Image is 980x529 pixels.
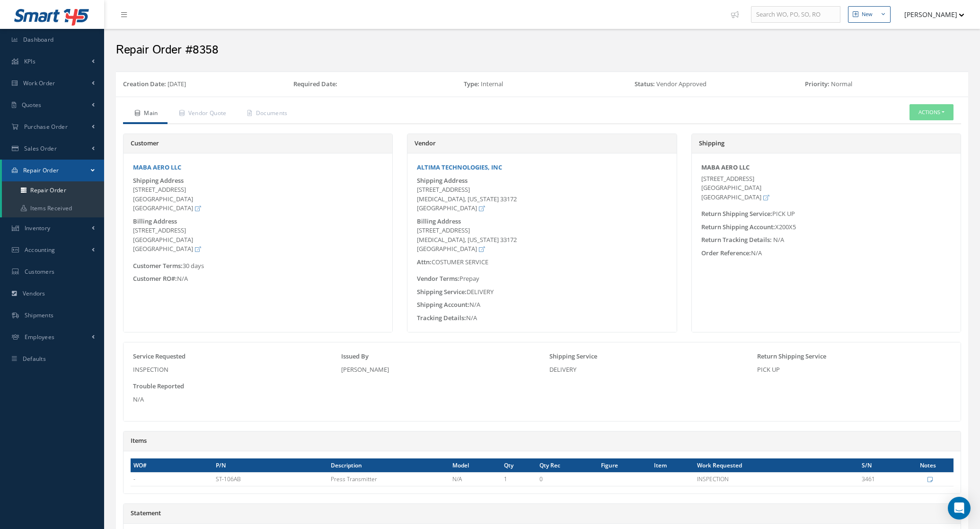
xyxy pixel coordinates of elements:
button: New [848,6,891,23]
h5: Items [131,437,954,445]
div: [STREET_ADDRESS] [MEDICAL_DATA], [US_STATE] 33172 [GEOGRAPHIC_DATA] [417,226,667,254]
label: Type: [464,80,479,89]
a: MABA AERO LLC [133,163,181,171]
td: Press Transmitter [328,472,449,486]
label: Return Shipping Service [757,352,826,361]
a: Main [123,104,168,124]
td: N/A [450,472,502,486]
strong: MABA AERO LLC [701,163,750,171]
td: INSPECTION [694,472,859,486]
span: Accounting [25,246,55,254]
div: [PERSON_NAME] [341,365,535,375]
th: S/N [859,458,903,473]
th: Notes [903,458,954,473]
span: Shipments [25,311,54,319]
div: [STREET_ADDRESS] [MEDICAL_DATA], [US_STATE] 33172 [GEOGRAPHIC_DATA] [417,185,667,213]
span: Customer RO#: [133,274,177,283]
span: Vendor Terms: [417,274,459,283]
a: Repair Order [2,181,104,199]
label: Priority: [805,80,830,89]
h2: Repair Order #8358 [116,43,968,57]
label: Billing Address [133,218,177,225]
span: Repair Order [23,166,59,174]
td: 3461 [859,472,903,486]
label: Shipping Address [417,177,468,184]
th: Qty Rec [537,458,598,473]
th: Description [328,458,449,473]
span: ST-106AB [216,475,241,483]
th: P/N [213,458,328,473]
div: [STREET_ADDRESS] [GEOGRAPHIC_DATA] [GEOGRAPHIC_DATA] [694,174,958,202]
span: Shipping Account: [417,300,469,309]
h5: Statement [131,510,954,517]
label: Status: [635,80,655,89]
div: N/A [126,274,390,284]
div: N/A [694,249,958,258]
input: Search WO, PO, SO, RO [751,6,840,23]
span: [DATE] [168,80,186,88]
span: Return Tracking Details: [701,235,772,244]
span: Sales Order [24,144,57,152]
span: Internal [481,80,503,88]
div: New [862,10,873,18]
a: Repair Order [2,160,104,181]
span: Vendor Approved [656,80,706,88]
label: Service Requested [133,352,185,361]
div: PICK UP [757,365,951,375]
span: Shipping Service: [417,287,467,296]
a: ALTIMA TECHNOLOGIES, INC [417,163,502,171]
th: Work Requested [694,458,859,473]
td: 0 [537,472,598,486]
th: Model [450,458,502,473]
label: Required Date: [293,80,337,89]
th: Item [651,458,694,473]
span: Return Shipping Account: [701,223,775,231]
div: DELIVERY [410,287,674,297]
div: PICK UP [694,209,958,219]
span: Inventory [25,224,51,232]
label: Trouble Reported [133,382,184,391]
span: Quotes [22,101,42,109]
label: Shipping Service [549,352,597,361]
div: Prepay [410,274,674,284]
span: Return Shipping Service: [701,209,772,218]
span: KPIs [24,57,35,65]
th: WO# [131,458,213,473]
span: - [133,475,135,483]
th: Figure [598,458,651,473]
div: [STREET_ADDRESS] [GEOGRAPHIC_DATA] [GEOGRAPHIC_DATA] [133,185,383,213]
h5: Vendor [415,140,669,147]
span: N/A [773,235,784,244]
div: N/A [410,314,674,323]
span: Customer Terms: [133,261,183,270]
div: 30 days [126,261,390,271]
th: Qty [501,458,537,473]
h5: Shipping [699,140,954,147]
span: Employees [25,333,55,341]
a: Documents [236,104,297,124]
h5: Customer [131,140,385,147]
span: Defaults [23,355,46,363]
span: Attn: [417,258,432,266]
button: [PERSON_NAME] [895,5,964,24]
label: Creation Date: [123,80,166,89]
span: Purchase Order [24,123,68,131]
td: 1 [501,472,537,486]
div: DELIVERY [549,365,743,375]
span: Dashboard [23,36,54,44]
label: Shipping Address [133,177,184,184]
div: INSPECTION [133,365,327,375]
span: Tracking Details: [417,314,466,322]
div: Open Intercom Messenger [948,497,971,520]
a: Items Received [2,199,104,217]
span: Order Reference: [701,249,751,257]
div: N/A [410,300,674,310]
span: Work Order [23,79,55,87]
a: Vendor Quote [168,104,236,124]
div: [STREET_ADDRESS] [GEOGRAPHIC_DATA] [GEOGRAPHIC_DATA] [133,226,383,254]
div: COSTUMER SERVICE [410,258,674,267]
div: N/A [133,395,951,404]
span: Vendors [23,289,45,297]
span: Normal [831,80,852,88]
label: Issued By [341,352,369,361]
